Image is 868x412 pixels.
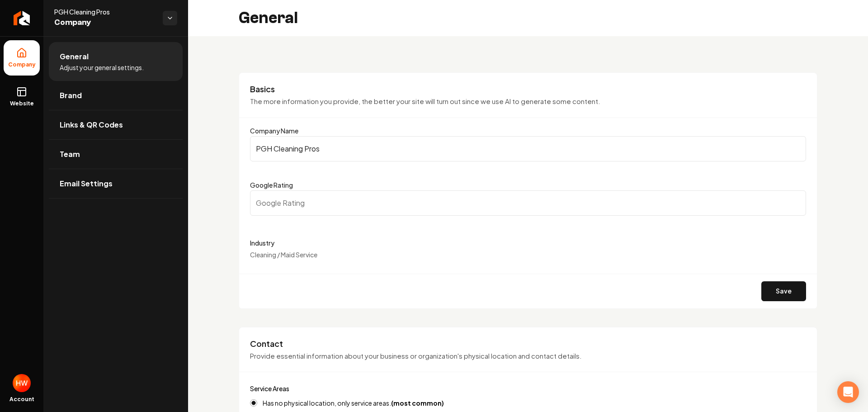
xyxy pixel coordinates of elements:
[9,396,34,403] span: Account
[250,84,806,95] h3: Basics
[837,381,859,403] div: Open Intercom Messenger
[13,374,31,392] img: HSA Websites
[4,79,40,114] a: Website
[250,96,806,107] p: The more information you provide, the better your site will turn out since we use AI to generate ...
[250,127,298,135] label: Company Name
[250,190,806,216] input: Google Rating
[5,61,39,68] span: Company
[60,51,89,62] span: General
[250,136,806,161] input: Company Name
[239,9,298,27] h2: General
[250,251,317,259] span: Cleaning / Maid Service
[60,149,80,160] span: Team
[14,11,30,25] img: Rebolt Logo
[54,16,156,29] span: Company
[49,110,183,139] a: Links & QR Codes
[49,140,183,169] a: Team
[250,237,806,248] label: Industry
[54,7,156,16] span: PGH Cleaning Pros
[250,351,806,361] p: Provide essential information about your business or organization's physical location and contact...
[60,63,144,72] span: Adjust your general settings.
[250,384,289,393] label: Service Areas
[761,281,806,301] button: Save
[250,181,293,189] label: Google Rating
[49,81,183,110] a: Brand
[49,169,183,198] a: Email Settings
[13,374,31,392] button: Open user button
[6,100,38,107] span: Website
[60,90,82,101] span: Brand
[391,399,444,407] strong: (most common)
[60,119,123,130] span: Links & QR Codes
[250,338,806,349] h3: Contact
[263,400,444,406] label: Has no physical location, only service areas.
[60,178,113,189] span: Email Settings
